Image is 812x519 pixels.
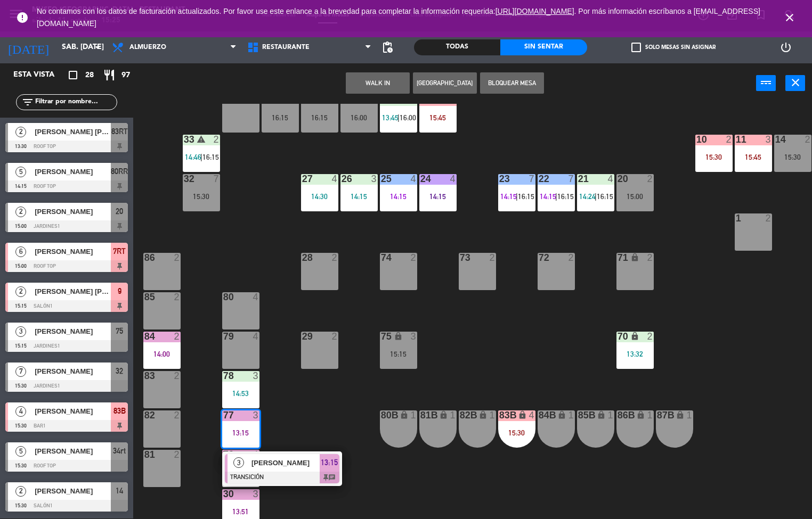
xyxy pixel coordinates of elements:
[420,174,421,184] div: 24
[184,174,184,184] div: 32
[381,332,381,341] div: 75
[516,192,518,201] span: |
[789,76,802,89] i: close
[35,286,111,297] span: [PERSON_NAME] [PERSON_NAME]
[302,332,303,341] div: 29
[500,192,517,201] span: 14:15
[618,410,618,420] div: 86B
[616,350,654,358] div: 13:32
[116,484,123,497] span: 14
[35,166,111,177] span: [PERSON_NAME]
[647,410,653,420] div: 1
[253,410,259,420] div: 3
[15,207,26,217] span: 2
[450,95,456,105] div: 2
[174,253,180,262] div: 2
[15,406,26,417] span: 4
[618,332,618,341] div: 70
[381,174,381,184] div: 25
[450,174,456,184] div: 4
[233,457,244,468] span: 3
[774,153,811,161] div: 15:30
[35,246,111,257] span: [PERSON_NAME]
[555,192,557,201] span: |
[695,153,733,161] div: 15:30
[597,410,606,419] i: lock
[15,326,26,337] span: 3
[144,410,145,420] div: 82
[302,253,303,262] div: 28
[394,332,403,341] i: lock
[616,193,654,200] div: 15:00
[783,11,796,24] i: close
[736,213,736,223] div: 1
[35,126,111,137] span: [PERSON_NAME] [PERSON_NAME]
[253,371,259,381] div: 3
[785,75,805,91] button: close
[420,410,421,420] div: 81B
[118,285,121,298] span: 9
[805,135,811,144] div: 2
[775,135,776,144] div: 14
[500,39,587,55] div: Sin sentar
[183,193,220,200] div: 15:30
[540,192,556,201] span: 14:15
[143,350,181,358] div: 14:00
[480,72,544,94] button: Bloquear Mesa
[489,410,496,420] div: 1
[595,192,597,201] span: |
[410,253,417,262] div: 2
[144,371,145,381] div: 83
[251,457,320,468] span: [PERSON_NAME]
[607,174,614,184] div: 4
[15,286,26,297] span: 2
[499,174,500,184] div: 23
[765,213,772,223] div: 2
[15,366,26,377] span: 7
[116,205,123,218] span: 20
[578,410,579,420] div: 85B
[413,72,477,94] button: [GEOGRAPHIC_DATA]
[37,7,760,28] a: . Por más información escríbanos a [EMAIL_ADDRESS][DOMAIN_NAME]
[116,325,123,337] span: 75
[636,410,645,419] i: lock
[5,69,77,81] div: Esta vista
[116,365,123,377] span: 32
[91,41,104,54] i: arrow_drop_down
[380,193,417,200] div: 14:15
[631,43,641,52] span: check_box_outline_blank
[397,113,400,122] span: |
[340,114,378,121] div: 16:00
[568,410,574,420] div: 1
[557,410,566,419] i: lock
[35,326,111,337] span: [PERSON_NAME]
[35,206,111,217] span: [PERSON_NAME]
[331,253,338,262] div: 2
[302,174,303,184] div: 27
[292,95,298,105] div: 2
[346,72,410,94] button: WALK IN
[779,41,792,54] i: power_settings_new
[331,95,338,105] div: 2
[202,153,219,161] span: 16:15
[630,253,639,262] i: lock
[262,44,310,51] span: Restaurante
[499,410,500,420] div: 83B
[381,253,381,262] div: 74
[400,410,409,419] i: lock
[760,76,773,89] i: power_input
[113,444,126,457] span: 34rt
[222,390,259,397] div: 14:53
[301,114,338,121] div: 16:15
[756,75,776,91] button: power_input
[579,192,596,201] span: 14:24
[381,410,381,420] div: 80B
[371,174,377,184] div: 3
[342,95,342,105] div: 37
[630,332,639,341] i: lock
[253,95,259,105] div: 2
[184,135,184,144] div: 33
[144,332,145,341] div: 84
